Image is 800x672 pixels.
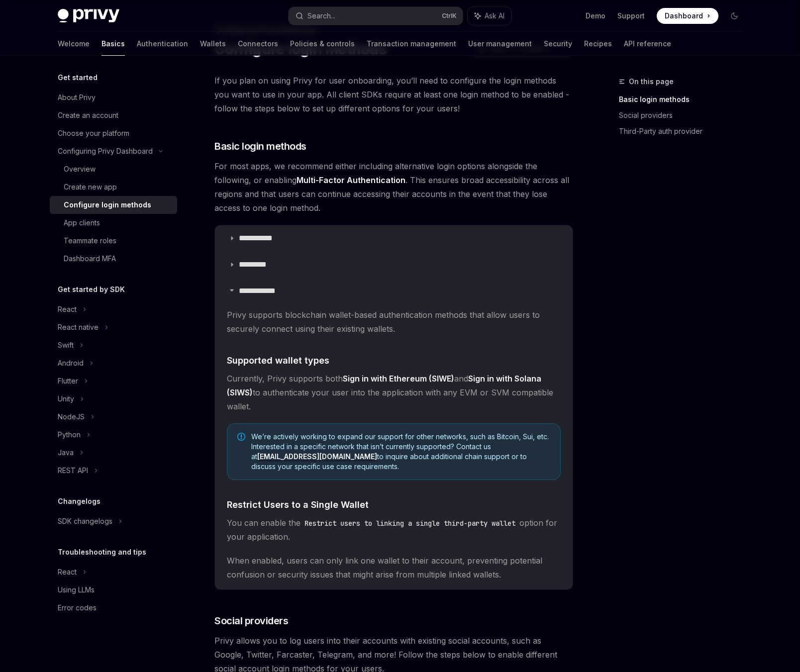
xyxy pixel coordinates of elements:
[215,278,573,589] details: **** **** **Privy supports blockchain wallet-based authentication methods that allow users to sec...
[137,32,188,56] a: Authentication
[586,11,605,21] a: Demo
[468,32,532,56] a: User management
[584,32,612,56] a: Recipes
[58,92,96,103] div: About Privy
[50,250,177,268] a: Dashboard MFA
[251,432,550,472] span: We’re actively working to expand our support for other networks, such as Bitcoin, Sui, etc. Inter...
[58,321,99,333] div: React native
[300,518,519,529] code: Restrict users to linking a single third-party wallet
[50,581,177,599] a: Using LLMs
[50,599,177,617] a: Error codes
[227,554,561,581] span: When enabled, users can only link one wallet to their account, preventing potential confusion or ...
[214,614,288,628] span: Social providers
[726,8,742,24] button: Toggle dark mode
[58,339,74,351] div: Swift
[442,12,457,20] span: Ctrl K
[227,308,561,336] span: Privy supports blockchain wallet-based authentication methods that allow users to securely connec...
[297,175,405,186] a: Multi-Factor Authentication
[58,465,88,477] div: REST API
[58,109,118,121] div: Create an account
[665,11,703,21] span: Dashboard
[50,160,177,178] a: Overview
[227,372,561,413] span: Currently, Privy supports both and to authenticate your user into the application with any EVM or...
[214,159,573,215] span: For most apps, we recommend either including alternative login options alongside the following, o...
[58,303,77,315] div: React
[64,235,116,247] div: Teammate roles
[257,452,377,461] a: [EMAIL_ADDRESS][DOMAIN_NAME]
[227,498,369,511] span: Restrict Users to a Single Wallet
[343,374,454,384] strong: Sign in with Ethereum (SIWE)
[50,196,177,214] a: Configure login methods
[58,127,129,139] div: Choose your platform
[58,566,77,578] div: React
[50,214,177,232] a: App clients
[200,32,226,56] a: Wallets
[64,217,100,229] div: App clients
[58,411,85,423] div: NodeJS
[64,253,116,265] div: Dashboard MFA
[58,357,84,369] div: Android
[64,199,151,211] div: Configure login methods
[58,602,97,614] div: Error codes
[101,32,125,56] a: Basics
[290,32,355,56] a: Policies & controls
[214,139,306,153] span: Basic login methods
[289,7,463,25] button: Search...CtrlK
[619,92,750,107] a: Basic login methods
[58,9,119,23] img: dark logo
[237,433,245,441] svg: Note
[58,375,78,387] div: Flutter
[58,429,81,441] div: Python
[657,8,718,24] a: Dashboard
[58,72,98,84] h5: Get started
[214,74,573,115] span: If you plan on using Privy for user onboarding, you’ll need to configure the login methods you wa...
[58,145,153,157] div: Configuring Privy Dashboard
[64,163,96,175] div: Overview
[367,32,456,56] a: Transaction management
[58,284,125,295] h5: Get started by SDK
[58,495,100,507] h5: Changelogs
[58,393,74,405] div: Unity
[58,515,112,527] div: SDK changelogs
[50,124,177,142] a: Choose your platform
[58,546,146,558] h5: Troubleshooting and tips
[50,89,177,106] a: About Privy
[50,106,177,124] a: Create an account
[624,32,671,56] a: API reference
[619,123,750,139] a: Third-Party auth provider
[238,32,278,56] a: Connectors
[619,107,750,123] a: Social providers
[629,76,674,88] span: On this page
[227,354,329,367] span: Supported wallet types
[227,516,561,544] span: You can enable the option for your application.
[544,32,572,56] a: Security
[58,447,74,459] div: Java
[50,178,177,196] a: Create new app
[64,181,117,193] div: Create new app
[307,10,335,22] div: Search...
[468,7,511,25] button: Ask AI
[58,32,90,56] a: Welcome
[50,232,177,250] a: Teammate roles
[617,11,645,21] a: Support
[485,11,504,21] span: Ask AI
[58,584,95,596] div: Using LLMs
